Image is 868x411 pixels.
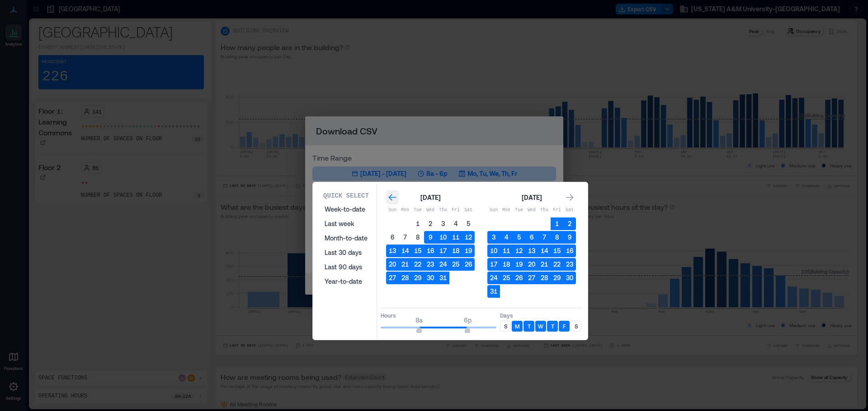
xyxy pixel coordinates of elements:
button: Last 90 days [319,260,373,274]
button: 10 [437,231,449,244]
button: 29 [411,272,424,284]
p: Thu [538,207,551,214]
button: 13 [386,245,399,257]
p: T [528,323,531,330]
button: 30 [563,272,576,284]
span: 6p [464,316,472,324]
button: 16 [424,245,437,257]
button: 21 [399,258,411,271]
div: [DATE] [519,192,544,203]
button: 2 [563,217,576,230]
button: Month-to-date [319,231,373,245]
p: Wed [424,207,437,214]
p: Fri [551,207,563,214]
th: Monday [500,204,513,217]
div: [DATE] [418,192,443,203]
button: 28 [399,272,411,284]
button: 15 [411,245,424,257]
button: 5 [513,231,525,244]
button: Go to next month [563,191,576,204]
button: 27 [525,272,538,284]
button: 23 [424,258,437,271]
button: 20 [386,258,399,271]
p: Thu [437,207,449,214]
th: Monday [399,204,411,217]
p: Sun [487,207,500,214]
button: 8 [551,231,563,244]
button: 1 [411,217,424,230]
th: Saturday [462,204,475,217]
button: 7 [399,231,411,244]
button: 18 [500,258,513,271]
button: 26 [462,258,475,271]
button: 27 [386,272,399,284]
th: Sunday [487,204,500,217]
button: 4 [449,217,462,230]
p: T [551,323,554,330]
button: 25 [500,272,513,284]
button: 18 [449,245,462,257]
button: 14 [399,245,411,257]
button: 24 [487,272,500,284]
button: 6 [386,231,399,244]
th: Thursday [538,204,551,217]
button: 14 [538,245,551,257]
th: Tuesday [513,204,525,217]
p: S [575,323,578,330]
p: Fri [449,207,462,214]
button: 22 [551,258,563,271]
button: 15 [551,245,563,257]
button: Go to previous month [386,191,399,204]
p: Hours [381,312,496,319]
p: Wed [525,207,538,214]
button: Last week [319,217,373,231]
button: 8 [411,231,424,244]
button: Year-to-date [319,274,373,289]
button: Last 30 days [319,245,373,260]
th: Wednesday [525,204,538,217]
button: 5 [462,217,475,230]
button: 31 [487,285,500,298]
button: 4 [500,231,513,244]
button: 12 [462,231,475,244]
button: 11 [500,245,513,257]
button: 30 [424,272,437,284]
th: Sunday [386,204,399,217]
p: Sun [386,207,399,214]
p: Tue [411,207,424,214]
button: 6 [525,231,538,244]
p: Sat [563,207,576,214]
button: 17 [437,245,449,257]
button: 23 [563,258,576,271]
p: Mon [399,207,411,214]
th: Friday [551,204,563,217]
p: Tue [513,207,525,214]
button: 19 [462,245,475,257]
button: 9 [563,231,576,244]
p: Mon [500,207,513,214]
button: 1 [551,217,563,230]
button: 3 [487,231,500,244]
button: 3 [437,217,449,230]
button: 10 [487,245,500,257]
p: S [504,323,507,330]
button: 7 [538,231,551,244]
button: 16 [563,245,576,257]
button: 9 [424,231,437,244]
th: Thursday [437,204,449,217]
th: Saturday [563,204,576,217]
th: Friday [449,204,462,217]
button: Week-to-date [319,202,373,217]
button: 31 [437,272,449,284]
button: 22 [411,258,424,271]
button: 11 [449,231,462,244]
th: Tuesday [411,204,424,217]
p: M [515,323,519,330]
button: 25 [449,258,462,271]
p: Quick Select [323,191,369,200]
button: 20 [525,258,538,271]
p: Sat [462,207,475,214]
button: 21 [538,258,551,271]
p: Days [500,312,581,319]
button: 13 [525,245,538,257]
